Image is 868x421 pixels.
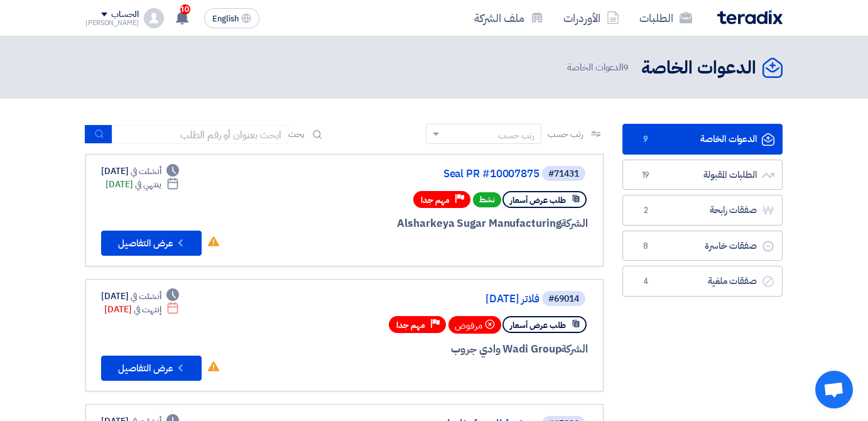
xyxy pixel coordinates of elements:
[717,10,783,25] img: Teradix logo
[638,133,653,146] span: 9
[548,170,579,178] div: #71431
[622,160,783,190] a: الطلبات المقبولة19
[101,290,179,303] div: [DATE]
[131,165,161,178] span: أنشئت في
[212,14,239,23] span: English
[641,56,756,80] h2: الدعوات الخاصة
[131,290,161,303] span: أنشئت في
[464,3,553,33] a: ملف الشركة
[638,240,653,253] span: 8
[567,60,631,75] span: الدعوات الخاصة
[548,295,579,303] div: #69014
[106,178,179,191] div: [DATE]
[629,3,702,33] a: الطلبات
[134,303,161,316] span: إنتهت في
[622,195,783,226] a: صفقات رابحة2
[561,341,588,357] span: الشركة
[396,319,425,331] span: مهم جدا
[510,194,566,206] span: طلب عرض أسعار
[622,266,783,297] a: صفقات ملغية4
[288,293,540,305] a: فلاتر [DATE]
[548,128,583,141] span: رتب حسب
[421,194,450,206] span: مهم جدا
[204,8,259,28] button: English
[104,303,179,316] div: [DATE]
[473,192,501,207] span: نشط
[561,216,588,231] span: الشركة
[815,371,853,408] div: دردشة مفتوحة
[111,9,138,20] div: الحساب
[135,178,161,191] span: ينتهي في
[638,204,653,217] span: 2
[622,231,783,261] a: صفقات خاسرة8
[288,168,540,180] a: Seal PR #10007875
[638,169,653,182] span: 19
[448,316,501,334] div: مرفوض
[101,356,202,381] button: عرض التفاصيل
[101,231,202,256] button: عرض التفاصيل
[101,165,179,178] div: [DATE]
[622,124,783,155] a: الدعوات الخاصة9
[85,19,139,26] div: [PERSON_NAME]
[180,4,190,14] span: 10
[623,60,629,74] span: 9
[144,8,164,28] img: profile_test.png
[638,275,653,288] span: 4
[112,125,288,144] input: ابحث بعنوان أو رقم الطلب
[286,341,588,358] div: Wadi Group وادي جروب
[498,129,534,142] div: رتب حسب
[553,3,629,33] a: الأوردرات
[286,216,588,232] div: Alsharkeya Sugar Manufacturing
[288,128,305,141] span: بحث
[510,319,566,331] span: طلب عرض أسعار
